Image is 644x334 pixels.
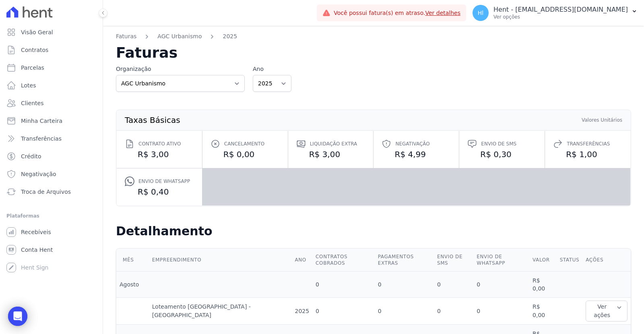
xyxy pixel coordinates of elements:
span: Contrato ativo [138,140,181,148]
h2: Detalhamento [116,224,631,239]
th: Pagamentos extras [375,249,434,272]
td: 0 [312,298,375,325]
dd: R$ 4,99 [382,149,451,160]
th: Ações [582,249,631,272]
span: Transferências [21,135,62,143]
a: Faturas [116,32,136,41]
td: 0 [434,272,473,298]
button: Hl Hent - [EMAIL_ADDRESS][DOMAIN_NAME] Ver opções [466,2,644,24]
span: Visão Geral [21,28,53,36]
h2: Faturas [116,46,631,60]
th: Envio de SMS [434,249,473,272]
a: Negativação [3,166,99,182]
p: Ver opções [493,14,628,20]
dd: R$ 3,00 [296,149,365,160]
td: Agosto [116,272,149,298]
a: Recebíveis [3,224,99,240]
td: R$ 0,00 [529,272,557,298]
a: Visão Geral [3,24,99,40]
a: Minha Carteira [3,113,99,129]
a: Lotes [3,77,99,93]
span: Parcelas [21,64,44,72]
th: Mês [116,249,149,272]
a: Ver detalhes [425,10,460,16]
p: Hent - [EMAIL_ADDRESS][DOMAIN_NAME] [493,6,628,14]
span: Você possui fatura(s) em atraso. [334,9,460,17]
span: Lotes [21,81,36,89]
th: Status [557,249,583,272]
span: Crédito [21,152,41,160]
label: Ano [253,65,291,73]
a: Troca de Arquivos [3,184,99,200]
td: R$ 0,00 [529,298,557,325]
div: Open Intercom Messenger [8,307,27,326]
span: Liquidação extra [310,140,357,148]
span: Cancelamento [224,140,264,148]
th: Valor [529,249,557,272]
td: 0 [375,298,434,325]
div: Plataformas [6,211,96,221]
dd: R$ 1,00 [553,149,622,160]
span: Transferências [567,140,610,148]
span: Envio de Whatsapp [138,177,190,185]
td: 0 [473,298,529,325]
label: Organização [116,65,245,73]
td: 0 [312,272,375,298]
th: Contratos cobrados [312,249,375,272]
a: Clientes [3,95,99,111]
span: Recebíveis [21,228,51,236]
span: Clientes [21,99,43,107]
td: 0 [375,272,434,298]
th: Empreendimento [149,249,292,272]
nav: Breadcrumb [116,32,631,46]
a: 2025 [223,32,237,41]
a: Transferências [3,131,99,147]
span: Envio de SMS [481,140,516,148]
a: AGC Urbanismo [157,32,202,41]
span: Hl [478,10,483,16]
th: Valores Unitários [581,116,623,124]
dd: R$ 0,30 [467,149,537,160]
dd: R$ 0,40 [125,186,194,197]
a: Contratos [3,42,99,58]
dd: R$ 0,00 [211,149,280,160]
span: Negativação [21,170,56,178]
th: Taxas Básicas [124,116,181,124]
td: 2025 [291,298,312,325]
a: Parcelas [3,60,99,76]
span: Troca de Arquivos [21,188,71,196]
th: Ano [291,249,312,272]
a: Crédito [3,148,99,164]
span: Contratos [21,46,48,54]
td: 0 [473,272,529,298]
a: Conta Hent [3,242,99,258]
dd: R$ 3,00 [125,149,194,160]
span: Conta Hent [21,246,53,254]
td: 0 [434,298,473,325]
button: Ver ações [586,301,627,322]
td: Loteamento [GEOGRAPHIC_DATA] - [GEOGRAPHIC_DATA] [149,298,292,325]
th: Envio de Whatsapp [473,249,529,272]
span: Minha Carteira [21,117,62,125]
span: Negativação [395,140,429,148]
